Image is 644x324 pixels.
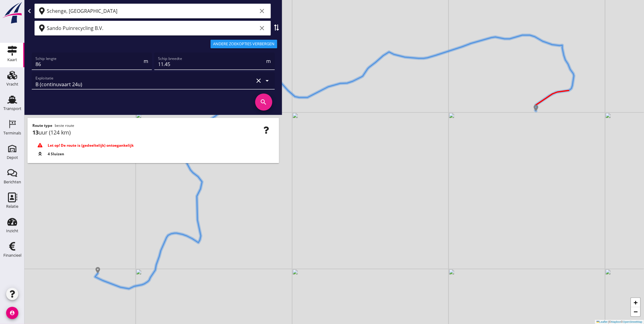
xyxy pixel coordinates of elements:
[597,320,608,323] a: Leaflet
[213,41,275,47] div: Andere zoekopties verbergen
[634,308,638,315] span: −
[48,143,134,148] strong: Let op! De route is (gedeeltelijk) ontoegankelijk
[623,320,642,323] a: OpenStreetMap
[6,307,18,319] i: account_circle
[259,7,266,15] i: clear
[55,123,74,128] span: beste route
[35,82,82,87] div: B (continuvaart 24u)
[7,58,17,62] div: Kaart
[47,23,257,33] input: Bestemming
[595,320,644,324] div: © ©
[7,156,18,160] div: Depot
[211,40,277,48] button: Andere zoekopties verbergen
[533,105,539,111] img: Marker
[32,128,274,137] div: uur (124 km)
[255,94,272,111] i: search
[6,229,18,233] div: Inzicht
[634,299,638,306] span: +
[142,57,148,65] div: m
[265,57,271,65] div: m
[264,77,271,84] i: arrow_drop_down
[4,180,21,184] div: Berichten
[259,24,266,32] i: clear
[1,2,23,24] img: logo-small.a267ee39.svg
[3,253,21,257] div: Financieel
[32,129,39,136] strong: 13
[48,151,64,157] span: 4 Sluizen
[35,59,142,69] input: Schip lengte
[3,107,21,111] div: Transport
[158,59,265,69] input: Schip breedte
[47,6,257,16] input: Vertrekpunt
[6,204,18,208] div: Relatie
[255,77,263,84] i: clear
[631,298,640,307] a: Zoom in
[609,320,609,323] span: |
[32,123,52,128] strong: Route type
[6,82,18,86] div: Vracht
[3,131,21,135] div: Terminals
[611,320,621,323] a: Mapbox
[631,307,640,316] a: Zoom out
[95,267,101,273] img: Marker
